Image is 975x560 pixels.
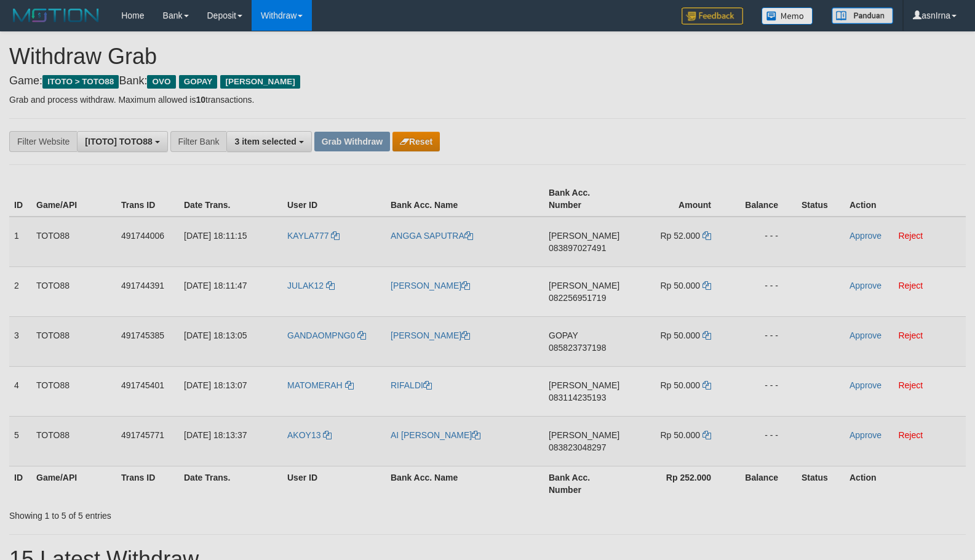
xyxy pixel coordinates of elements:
a: Reject [898,380,923,390]
a: Copy 50000 to clipboard [702,430,711,440]
button: 3 item selected [226,131,311,152]
td: - - - [730,316,797,366]
th: Bank Acc. Number [544,466,629,501]
span: [DATE] 18:11:47 [184,281,247,290]
th: Action [845,182,966,217]
span: GANDAOMPNG0 [287,330,355,340]
span: ITOTO > TOTO88 [42,75,119,89]
td: 4 [9,366,31,416]
th: Amount [629,182,730,217]
h1: Withdraw Grab [9,44,966,69]
img: Feedback.jpg [682,7,743,25]
div: Showing 1 to 5 of 5 entries [9,505,397,522]
span: 491744391 [121,281,164,290]
a: Approve [850,330,881,340]
th: Trans ID [116,466,179,501]
span: Rp 50.000 [661,281,701,290]
span: 491745401 [121,380,164,390]
th: Rp 252.000 [629,466,730,501]
th: Date Trans. [179,466,282,501]
span: [PERSON_NAME] [549,281,619,290]
a: Reject [898,330,923,340]
a: AI [PERSON_NAME] [391,430,480,440]
td: 3 [9,316,31,366]
span: [PERSON_NAME] [549,231,619,241]
button: Reset [392,132,440,151]
strong: 10 [196,95,205,105]
span: JULAK12 [287,281,324,290]
span: 491745771 [121,430,164,440]
th: User ID [282,182,386,217]
a: Copy 50000 to clipboard [702,330,711,340]
span: KAYLA777 [287,231,328,241]
span: [PERSON_NAME] [220,75,300,89]
a: AKOY13 [287,430,332,440]
button: [ITOTO] TOTO88 [77,131,167,152]
a: Copy 50000 to clipboard [702,281,711,290]
th: Balance [730,182,797,217]
a: Copy 50000 to clipboard [702,380,711,390]
span: Copy 083114235193 to clipboard [549,393,606,402]
a: Approve [850,380,881,390]
a: MATOMERAH [287,380,354,390]
th: Bank Acc. Name [386,466,544,501]
td: 2 [9,266,31,316]
a: [PERSON_NAME] [391,330,470,340]
td: TOTO88 [31,217,116,267]
th: User ID [282,466,386,501]
td: TOTO88 [31,266,116,316]
td: TOTO88 [31,416,116,466]
a: Copy 52000 to clipboard [702,231,711,241]
td: 5 [9,416,31,466]
th: ID [9,466,31,501]
a: Reject [898,281,923,290]
a: RIFALDI [391,380,432,390]
p: Grab and process withdraw. Maximum allowed is transactions. [9,94,966,106]
div: Filter Website [9,131,77,152]
a: GANDAOMPNG0 [287,330,366,340]
th: Bank Acc. Number [544,182,629,217]
span: Rp 50.000 [661,330,701,340]
span: [DATE] 18:13:07 [184,380,247,390]
span: Rp 50.000 [661,380,701,390]
td: 1 [9,217,31,267]
h4: Game: Bank: [9,75,966,87]
a: Approve [850,281,881,290]
th: Status [797,466,845,501]
td: TOTO88 [31,316,116,366]
th: Date Trans. [179,182,282,217]
span: [DATE] 18:11:15 [184,231,247,241]
td: - - - [730,217,797,267]
span: [DATE] 18:13:37 [184,430,247,440]
th: Status [797,182,845,217]
span: [ITOTO] TOTO88 [85,137,152,146]
span: [PERSON_NAME] [549,430,619,440]
span: GOPAY [549,330,578,340]
div: Filter Bank [170,131,227,152]
a: Reject [898,430,923,440]
span: [PERSON_NAME] [549,380,619,390]
button: Grab Withdraw [314,132,390,151]
th: Trans ID [116,182,179,217]
span: Copy 083823048297 to clipboard [549,442,606,452]
span: Rp 50.000 [661,430,701,440]
a: Reject [898,231,923,241]
th: ID [9,182,31,217]
span: Copy 082256951719 to clipboard [549,293,606,303]
span: Copy 083897027491 to clipboard [549,243,606,253]
span: AKOY13 [287,430,320,440]
a: ANGGA SAPUTRA [391,231,473,241]
td: - - - [730,416,797,466]
th: Balance [730,466,797,501]
a: KAYLA777 [287,231,340,241]
span: Rp 52.000 [661,231,701,241]
span: OVO [147,75,175,89]
img: panduan.png [832,7,893,24]
th: Game/API [31,466,116,501]
img: Button%20Memo.svg [762,7,813,25]
span: Copy 085823737198 to clipboard [549,343,606,353]
th: Action [845,466,966,501]
span: 3 item selected [234,137,296,146]
span: GOPAY [179,75,218,89]
th: Game/API [31,182,116,217]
